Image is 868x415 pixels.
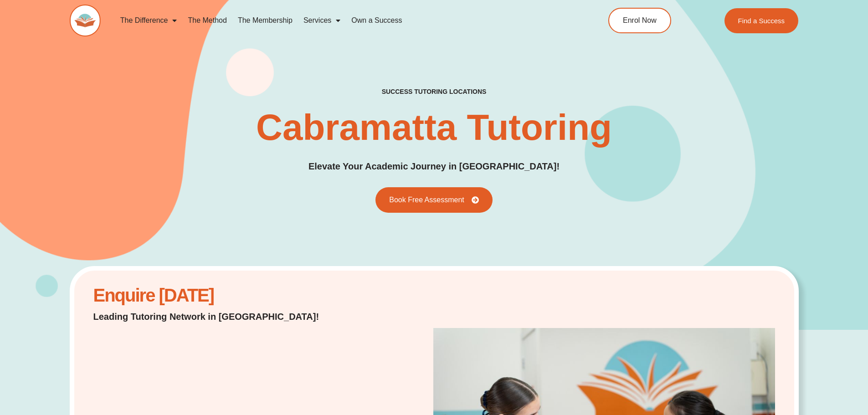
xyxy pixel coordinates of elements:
span: Enrol Now [623,17,657,24]
a: Enrol Now [608,8,671,33]
a: The Membership [232,10,298,31]
a: The Difference [115,10,183,31]
h2: Enquire [DATE] [93,290,343,301]
a: Book Free Assessment [375,187,493,213]
a: The Method [182,10,232,31]
a: Own a Success [346,10,407,31]
h1: Cabramatta Tutoring [256,109,612,146]
h2: success tutoring locations [382,87,487,96]
p: Leading Tutoring Network in [GEOGRAPHIC_DATA]! [93,310,343,323]
span: Find a Success [738,17,785,24]
span: Book Free Assessment [389,196,464,204]
p: Elevate Your Academic Journey in [GEOGRAPHIC_DATA]! [308,159,560,174]
a: Find a Success [724,8,799,33]
nav: Menu [115,10,567,31]
a: Services [298,10,346,31]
